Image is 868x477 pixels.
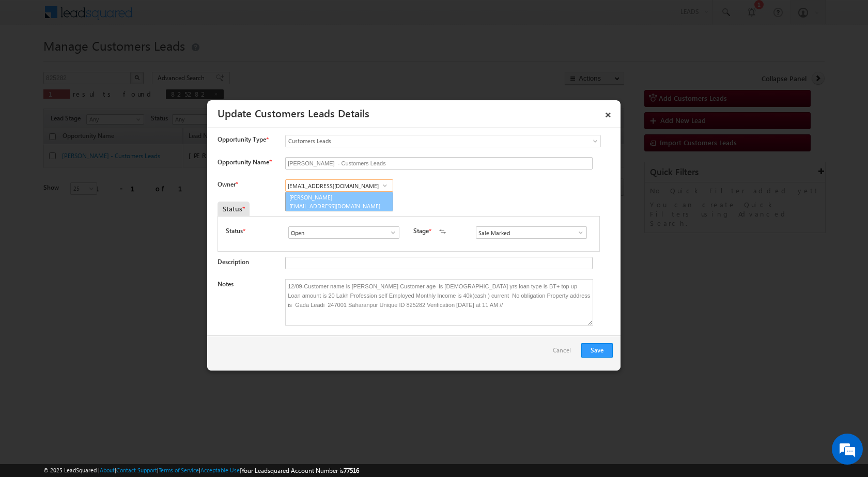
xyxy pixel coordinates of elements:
[286,136,559,146] span: Customers Leads
[159,467,199,473] a: Terms of Service
[218,202,250,216] div: Status
[289,202,382,210] span: [EMAIL_ADDRESS][DOMAIN_NAME]
[581,343,613,358] button: Save
[218,158,271,166] label: Opportunity Name
[141,318,188,332] em: Start Chat
[169,5,194,30] div: Minimize live chat window
[288,226,399,239] input: Type to Search
[54,54,174,68] div: Chat with us now
[285,179,393,192] input: Type to Search
[116,467,157,473] a: Contact Support
[100,467,115,473] a: About
[218,135,266,144] span: Opportunity Type
[476,226,587,239] input: Type to Search
[226,226,243,236] label: Status
[218,180,238,188] label: Owner
[218,105,369,120] a: Update Customers Leads Details
[413,226,429,236] label: Stage
[241,467,359,474] span: Your Leadsquared Account Number is
[218,280,234,288] label: Notes
[285,135,601,147] a: Customers Leads
[218,258,249,266] label: Description
[285,192,393,211] a: [PERSON_NAME]
[553,343,576,363] a: Cancel
[378,180,391,191] a: Show All Items
[13,96,189,310] textarea: Type your message and hit 'Enter'
[599,104,617,122] a: ×
[571,227,584,238] a: Show All Items
[43,466,359,475] span: © 2025 LeadSquared | | | | |
[384,227,397,238] a: Show All Items
[18,54,43,68] img: d_60004797649_company_0_60004797649
[200,467,240,473] a: Acceptable Use
[344,467,359,474] span: 77516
